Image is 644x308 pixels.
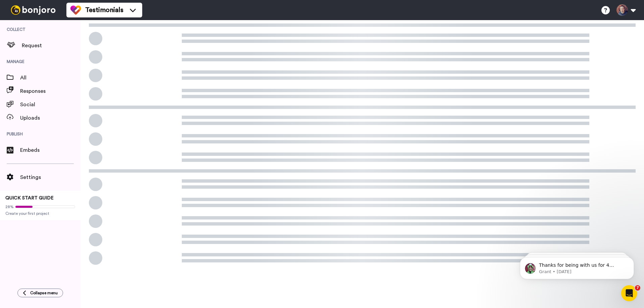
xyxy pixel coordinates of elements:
span: Create your first project [5,211,75,216]
span: 28% [5,204,14,209]
span: QUICK START GUIDE [5,196,54,200]
span: Social [20,101,80,109]
img: bj-logo-header-white.svg [8,5,58,15]
span: Responses [20,87,80,95]
iframe: Intercom live chat [621,285,637,301]
span: Collapse menu [30,290,58,296]
span: Request [22,42,80,50]
span: Uploads [20,114,80,122]
button: Collapse menu [17,289,63,297]
iframe: Intercom notifications message [510,243,644,290]
span: Testimonials [85,5,123,15]
span: Embeds [20,146,80,154]
img: tm-color.svg [70,5,81,15]
span: 7 [635,285,640,291]
span: Settings [20,173,80,181]
span: All [20,74,80,82]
